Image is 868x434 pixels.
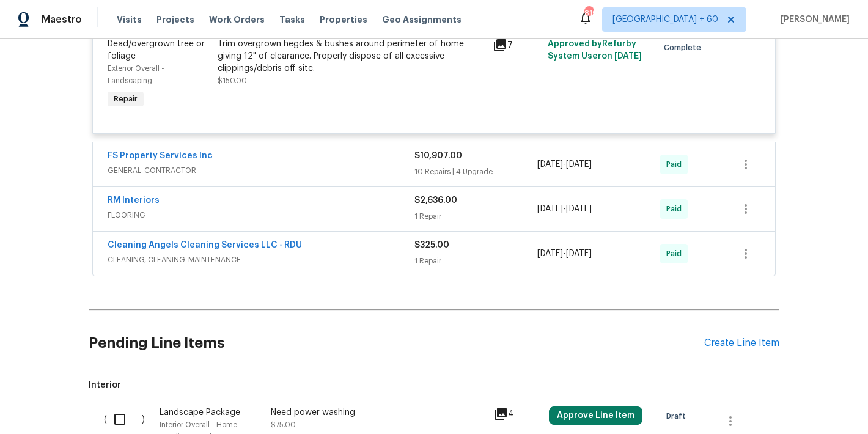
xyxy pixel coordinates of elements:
span: $150.00 [218,77,247,84]
span: Tasks [279,15,305,24]
div: 1 Repair [414,255,537,267]
div: 1 Repair [414,210,537,223]
span: Geo Assignments [382,13,462,26]
span: - [537,158,592,171]
div: Need power washing [271,406,486,419]
span: Paid [666,158,686,171]
span: [PERSON_NAME] [776,13,850,26]
a: Cleaning Angels Cleaning Services LLC - RDU [108,241,302,249]
div: 7 [493,38,540,53]
span: $10,907.00 [414,152,462,160]
div: Create Line Item [704,337,779,349]
span: Dead/overgrown tree or foliage [108,40,205,61]
span: [DATE] [566,160,592,169]
span: $2,636.00 [414,196,457,205]
div: Trim overgrown hegdes & bushes around perimeter of home giving 12" of clearance. Properly dispose... [218,38,485,75]
div: 4 [493,406,542,421]
span: [DATE] [614,52,642,61]
button: Approve Line Item [549,406,642,425]
span: [DATE] [537,160,563,169]
span: CLEANING, CLEANING_MAINTENANCE [108,254,414,266]
span: [DATE] [537,249,563,258]
span: $325.00 [414,241,449,249]
h2: Pending Line Items [89,315,704,372]
span: [DATE] [537,205,563,213]
span: Paid [666,248,686,260]
span: Properties [320,13,367,26]
span: GENERAL_CONTRACTOR [108,164,414,177]
span: Approved by Refurby System User on [548,40,642,61]
span: $75.00 [271,421,296,428]
a: RM Interiors [108,196,160,205]
span: Projects [156,13,194,26]
span: [DATE] [566,249,592,258]
span: Complete [664,42,706,54]
span: Draft [666,410,691,422]
span: Visits [117,13,142,26]
div: 819 [584,7,593,20]
span: Landscape Package [160,408,240,417]
span: Maestro [42,13,82,26]
div: 10 Repairs | 4 Upgrade [414,166,537,178]
span: - [537,248,592,260]
span: - [537,203,592,215]
span: Paid [666,203,686,215]
span: [DATE] [566,205,592,213]
span: FLOORING [108,209,414,221]
span: Repair [109,93,142,105]
span: [GEOGRAPHIC_DATA] + 60 [612,13,718,26]
span: Work Orders [209,13,265,26]
span: Interior [89,379,779,391]
span: Exterior Overall - Landscaping [108,65,164,84]
a: FS Property Services Inc [108,152,213,160]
